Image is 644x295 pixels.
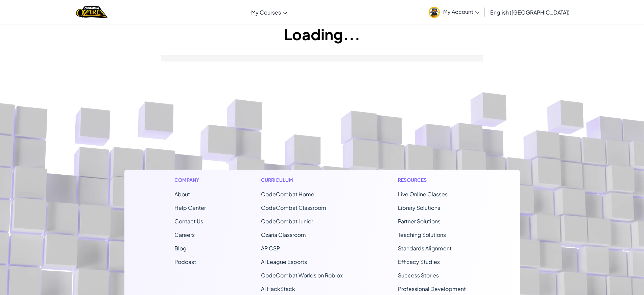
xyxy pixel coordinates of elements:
[261,231,306,238] a: Ozaria Classroom
[248,3,290,21] a: My Courses
[174,231,195,238] a: Careers
[174,245,187,252] a: Blog
[261,258,307,265] a: AI League Esports
[174,258,196,265] a: Podcast
[174,191,190,198] a: About
[261,245,280,252] a: AP CSP
[443,8,479,15] span: My Account
[398,272,439,279] a: Success Stories
[261,285,295,292] a: AI HackStack
[398,218,440,225] a: Partner Solutions
[425,1,483,23] a: My Account
[251,9,281,16] span: My Courses
[398,176,470,183] h1: Resources
[398,191,448,198] a: Live Online Classes
[76,5,108,19] img: Home
[261,272,343,279] a: CodeCombat Worlds on Roblox
[398,231,446,238] a: Teaching Solutions
[398,204,440,211] a: Library Solutions
[398,258,440,265] a: Efficacy Studies
[429,7,440,18] img: avatar
[487,3,573,21] a: English ([GEOGRAPHIC_DATA])
[174,218,203,225] span: Contact Us
[76,5,108,19] a: Ozaria by CodeCombat logo
[261,191,314,198] span: CodeCombat Home
[174,176,206,183] h1: Company
[174,204,206,211] a: Help Center
[261,218,313,225] a: CodeCombat Junior
[261,176,343,183] h1: Curriculum
[261,204,326,211] a: CodeCombat Classroom
[398,245,452,252] a: Standards Alignment
[398,285,466,292] a: Professional Development
[490,9,570,16] span: English ([GEOGRAPHIC_DATA])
